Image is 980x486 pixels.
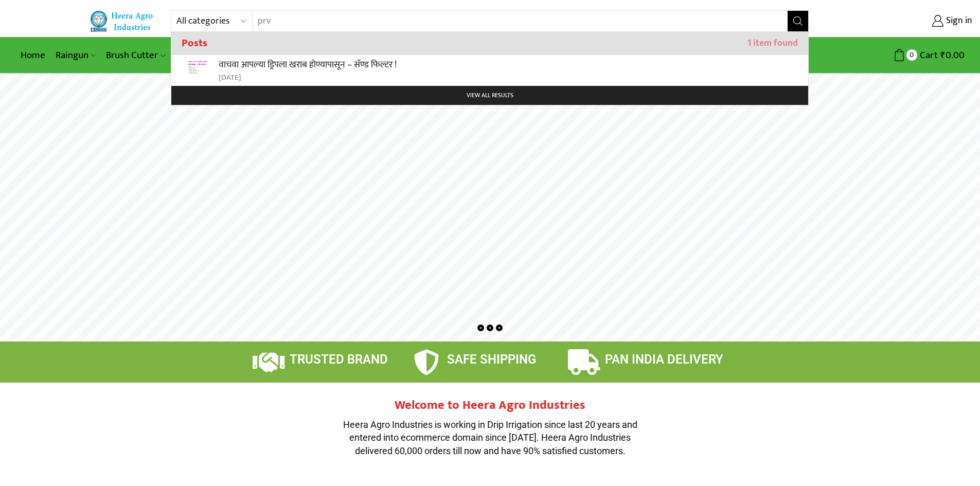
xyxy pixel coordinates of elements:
a: Sign in [824,12,972,30]
button: View all results [171,86,808,105]
a: Brush Cutter [101,43,170,67]
a: Home [15,43,50,67]
span: ₹ [940,47,946,63]
p: Heera Agro Industries is working in Drip Irrigation since last 20 years and entered into ecommerc... [336,418,645,458]
span: TRUSTED BRAND [290,352,388,367]
span: Sign in [943,14,972,28]
p: वाचवा आपल्या ड्रिपला खराब होण्यापासून – सॅण्ड फिल्टर ! [219,58,397,73]
span: SAFE SHIPPING [447,352,536,367]
a: 0 Cart ₹0.00 [819,46,965,65]
span: 0 [906,49,917,60]
bdi: 0.00 [940,47,965,63]
button: Search button [788,11,808,31]
h3: Posts [171,32,808,55]
a: वाचवा आपल्या ड्रिपला खराब होण्यापासून – सॅण्ड फिल्टर ![DATE] [171,55,808,86]
span: PAN INDIA DELIVERY [605,352,723,367]
div: [DATE] [219,72,397,83]
span: Cart [917,48,938,62]
span: 1 item found [747,38,798,49]
h2: Welcome to Heera Agro Industries [336,398,645,413]
input: Search for... [253,11,775,31]
a: Raingun [50,43,101,67]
